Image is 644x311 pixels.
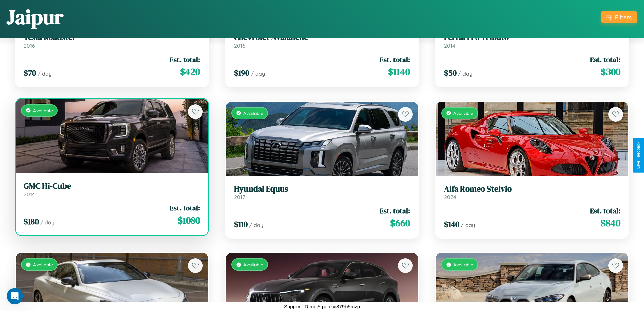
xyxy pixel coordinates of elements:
[170,203,200,213] span: Est. total:
[461,222,475,228] span: / day
[24,216,39,227] span: $ 180
[38,70,52,77] span: / day
[7,288,23,304] iframe: Intercom live chat
[234,219,248,230] span: $ 110
[234,32,410,42] h3: Chevrolet Avalanche
[40,219,54,226] span: / day
[388,65,410,79] span: $ 1140
[615,14,632,21] div: Filters
[590,54,620,64] span: Est. total:
[444,32,620,42] h3: Ferrari F8 Tributo
[249,222,263,228] span: / day
[390,216,410,230] span: $ 660
[234,184,410,194] h3: Hyundai Equus
[636,142,641,169] div: Give Feedback
[601,65,620,79] span: $ 300
[251,70,265,77] span: / day
[24,67,36,79] span: $ 70
[170,54,200,64] span: Est. total:
[601,11,637,23] button: Filters
[24,32,200,42] h3: Tesla Roadster
[243,262,263,267] span: Available
[444,67,457,79] span: $ 50
[24,42,35,49] span: 2016
[33,108,53,113] span: Available
[24,181,200,198] a: GMC Hi-Cube2014
[243,110,263,116] span: Available
[444,32,620,49] a: Ferrari F8 Tributo2014
[444,219,459,230] span: $ 140
[590,206,620,216] span: Est. total:
[180,65,200,79] span: $ 420
[234,42,245,49] span: 2016
[380,206,410,216] span: Est. total:
[177,214,200,227] span: $ 1080
[444,42,455,49] span: 2014
[380,54,410,64] span: Est. total:
[284,302,360,311] p: Support ID: mgj5jpeozvi879b5mzp
[234,194,245,200] span: 2017
[453,262,473,267] span: Available
[24,191,35,198] span: 2014
[234,184,410,201] a: Hyundai Equus2017
[24,181,200,191] h3: GMC Hi-Cube
[24,32,200,49] a: Tesla Roadster2016
[7,3,63,31] h1: Jaipur
[600,216,620,230] span: $ 840
[444,184,620,194] h3: Alfa Romeo Stelvio
[458,70,472,77] span: / day
[234,32,410,49] a: Chevrolet Avalanche2016
[444,184,620,201] a: Alfa Romeo Stelvio2024
[453,110,473,116] span: Available
[444,194,456,200] span: 2024
[234,67,249,79] span: $ 190
[33,262,53,267] span: Available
